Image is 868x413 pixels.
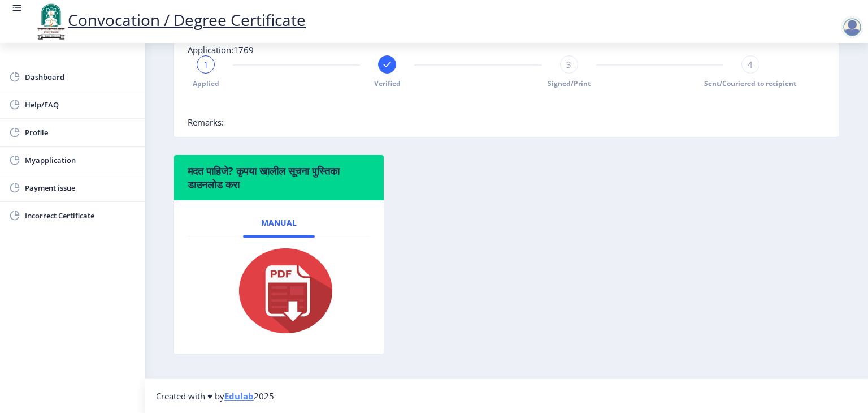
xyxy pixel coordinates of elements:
[566,59,571,70] span: 3
[188,117,224,128] span: Remarks:
[25,153,136,167] span: Myapplication
[25,126,136,139] span: Profile
[25,181,136,195] span: Payment issue
[704,79,796,88] span: Sent/Couriered to recipient
[156,390,274,402] span: Created with ♥ by 2025
[748,59,753,70] span: 4
[224,390,254,402] a: Edulab
[34,9,306,31] a: Convocation / Degree Certificate
[243,209,315,236] a: Manual
[25,98,136,111] span: Help/FAQ
[25,70,136,84] span: Dashboard
[222,246,335,336] img: pdf.png
[193,79,219,88] span: Applied
[188,44,254,55] span: Application:1769
[374,79,401,88] span: Verified
[203,59,209,70] span: 1
[188,164,370,191] h6: मदत पाहिजे? कृपया खालील सूचना पुस्तिका डाउनलोड करा
[548,79,591,88] span: Signed/Print
[261,218,297,227] span: Manual
[34,2,68,41] img: logo
[25,209,136,222] span: Incorrect Certificate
